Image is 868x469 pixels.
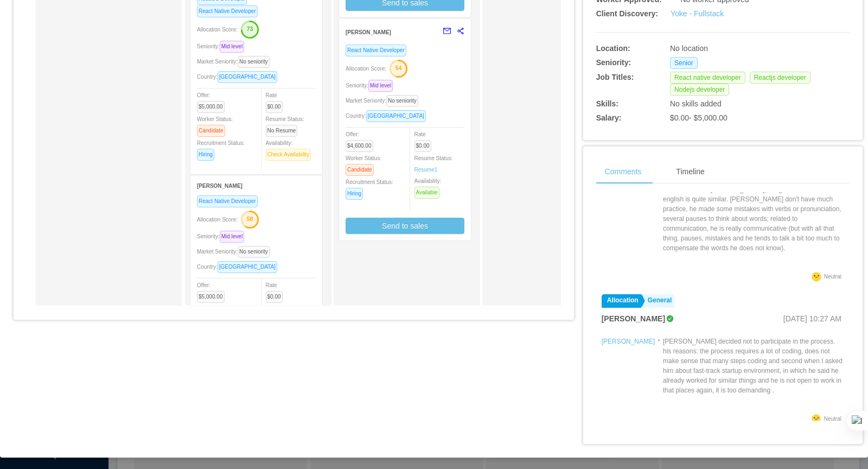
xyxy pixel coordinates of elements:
span: Hiring [346,188,363,200]
span: Resume Status: [414,155,453,173]
span: Candidate [346,164,374,176]
span: Seniority: [197,43,248,49]
span: Available [414,187,439,199]
span: Offer: [197,92,229,110]
b: Client Discovery: [596,9,658,18]
span: Recruitment Status: [346,179,393,197]
span: Check Availability [266,149,311,161]
span: Hiring [197,149,214,161]
span: Market Seniority: [346,98,423,104]
b: Location: [596,44,630,53]
button: mail [437,23,451,40]
span: Market Seniority: [197,249,274,255]
span: React Native Developer [197,5,258,17]
span: Mid level [220,41,244,53]
span: React native developer [670,72,745,84]
span: Neutral [824,416,841,422]
button: 73 [238,20,259,37]
a: General [642,294,675,308]
span: share-alt [457,27,464,35]
div: - [658,153,660,269]
span: Worker Status: [197,116,233,134]
span: Resume Status: [266,116,304,134]
strong: [PERSON_NAME] [197,183,242,189]
span: $5,000.00 [197,101,225,113]
span: Offer: [197,282,229,300]
span: Allocation Score: [197,217,238,223]
button: 54 [386,59,408,77]
span: Seniority: [197,233,248,239]
span: React Native Developer [346,45,406,56]
span: Allocation Score: [346,66,386,72]
span: [GEOGRAPHIC_DATA] [218,261,277,273]
span: Rate [414,131,436,149]
span: React Native Developer [197,195,258,207]
span: $0.00 [414,140,431,152]
span: $0.00 [266,101,283,113]
span: Market Seniority: [197,59,274,65]
span: No Resume [266,125,298,137]
a: Allocation [602,294,641,308]
span: Worker Status: [346,155,381,173]
span: No seniority [238,56,270,68]
b: Seniority: [596,58,631,67]
b: Job Titles: [596,73,634,81]
span: $0.00 - $5,000.00 [670,113,727,122]
span: Country: [197,74,282,80]
span: Allocation Score: [197,27,238,33]
span: Senior [670,57,698,69]
span: [DATE] 10:27 AM [783,314,841,323]
span: Offer: [346,131,378,149]
span: Nodejs developer [670,84,729,96]
div: Comments [596,160,650,184]
span: Seniority: [346,83,397,88]
span: Country: [197,264,282,270]
span: Availability: [414,178,444,195]
span: Neutral [824,274,841,280]
strong: [PERSON_NAME] [346,29,391,35]
span: $0.00 [266,291,283,303]
button: 58 [238,210,259,227]
span: Recruitment Status: [197,140,245,157]
strong: [PERSON_NAME] [602,314,665,323]
a: [PERSON_NAME] [602,338,655,345]
span: [GEOGRAPHIC_DATA] [218,71,277,83]
b: Skills: [596,99,618,108]
span: Mid level [220,231,244,243]
span: Reactjs developer [750,72,810,84]
span: $5,000.00 [197,291,225,303]
div: No location [670,43,797,54]
span: Mid level [368,80,393,92]
div: Timeline [667,160,713,184]
span: Rate [266,92,287,110]
span: No seniority [386,95,418,107]
text: 54 [395,65,402,71]
span: [GEOGRAPHIC_DATA] [366,110,426,122]
span: Rate [266,282,287,300]
p: I had the PH with , and in my PH I could see that: technically, he seems perfect for the position... [663,155,844,253]
span: No skills added [670,99,722,108]
button: Send to sales [346,218,464,234]
text: 58 [247,216,253,222]
span: Availability: [266,140,316,157]
span: $4,600.00 [346,140,373,152]
p: [PERSON_NAME] decided not to participate in the process. his reasons: the process requires a lot ... [663,337,844,395]
span: Candidate [197,125,225,137]
a: Yoke - Fullstack [671,9,724,18]
text: 73 [247,26,253,32]
span: No seniority [238,246,270,258]
b: Salary: [596,113,622,122]
span: Country: [346,113,430,119]
div: - [658,334,660,411]
a: Resume1 [414,166,438,174]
